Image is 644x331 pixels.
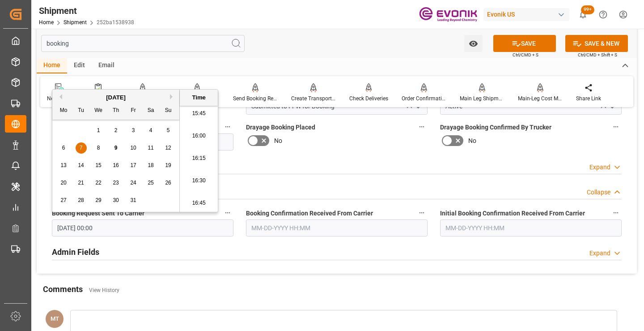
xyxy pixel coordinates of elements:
[440,123,551,132] span: Drayage Booking Confirmed By Trucker
[128,195,139,206] div: Choose Friday, October 31st, 2025
[145,125,157,136] div: Choose Saturday, October 4th, 2025
[589,249,610,258] div: Expand
[89,287,119,293] a: View History
[513,52,538,58] span: Ctrl/CMD + S
[62,145,65,151] span: 6
[113,162,119,168] span: 16
[128,142,139,154] div: Choose Friday, October 10th, 2025
[76,195,87,206] div: Choose Tuesday, October 28th, 2025
[58,142,69,154] div: Choose Monday, October 6th, 2025
[110,142,122,154] div: Choose Thursday, October 9th, 2025
[60,197,66,203] span: 27
[493,35,556,52] button: SAVE
[167,127,170,133] span: 5
[468,136,476,146] span: No
[93,177,104,189] div: Choose Wednesday, October 22nd, 2025
[565,35,628,52] button: SAVE & NEW
[587,188,610,197] div: Collapse
[110,177,122,189] div: Choose Thursday, October 23rd, 2025
[93,195,104,206] div: Choose Wednesday, October 29th, 2025
[130,180,136,186] span: 24
[52,219,233,236] input: MM-DD-YYYY HH:MM
[110,160,122,171] div: Choose Thursday, October 16th, 2025
[464,35,483,52] button: open menu
[51,315,59,322] span: MT
[419,7,477,22] img: Evonik-brand-mark-Deep-Purple-RGB.jpeg_1700498283.jpeg
[52,246,99,258] h2: Admin Fields
[149,127,153,133] span: 4
[593,4,613,25] button: Help Center
[573,4,593,25] button: show 100 new notifications
[76,177,87,189] div: Choose Tuesday, October 21st, 2025
[93,105,104,116] div: We
[67,58,92,73] div: Edit
[95,180,101,186] span: 22
[483,6,573,23] button: Evonik US
[148,145,153,151] span: 11
[145,142,157,154] div: Choose Saturday, October 11th, 2025
[47,95,72,103] div: New Form
[578,52,617,58] span: Ctrl/CMD + Shift + S
[132,127,135,133] span: 3
[60,180,66,186] span: 20
[58,195,69,206] div: Choose Monday, October 27th, 2025
[78,180,84,186] span: 21
[440,209,585,218] span: Initial Booking Confirmation Received From Carrier
[92,58,121,73] div: Email
[93,160,104,171] div: Choose Wednesday, October 15th, 2025
[610,121,622,133] button: Drayage Booking Confirmed By Trucker
[163,125,174,136] div: Choose Sunday, October 5th, 2025
[291,95,336,103] div: Create Transport Unit
[60,162,66,168] span: 13
[416,121,428,133] button: Drayage Booking Placed
[128,125,139,136] div: Choose Friday, October 3rd, 2025
[170,94,175,99] button: Next Month
[55,122,177,209] div: month 2025-10
[610,207,622,219] button: Initial Booking Confirmation Received From Carrier
[110,105,122,116] div: Th
[110,125,122,136] div: Choose Thursday, October 2nd, 2025
[52,93,179,102] div: [DATE]
[93,125,104,136] div: Choose Wednesday, October 1st, 2025
[43,283,83,295] h2: Comments
[460,95,504,103] div: Main Leg Shipment
[165,145,171,151] span: 12
[180,192,218,215] li: 16:45
[180,170,218,192] li: 16:30
[64,19,87,26] a: Shipment
[233,95,278,103] div: Send Booking Request To ABS
[246,209,373,218] span: Booking Confirmation Received From Carrier
[165,180,171,186] span: 26
[58,177,69,189] div: Choose Monday, October 20th, 2025
[246,123,315,132] span: Drayage Booking Placed
[148,180,153,186] span: 25
[113,180,119,186] span: 23
[180,147,218,170] li: 16:15
[576,95,601,103] div: Share Link
[222,121,233,133] button: Booking Number
[78,197,84,203] span: 28
[163,177,174,189] div: Choose Sunday, October 26th, 2025
[41,35,245,52] input: Search Fields
[110,195,122,206] div: Choose Thursday, October 30th, 2025
[148,162,153,168] span: 18
[93,142,104,154] div: Choose Wednesday, October 8th, 2025
[114,127,118,133] span: 2
[163,105,174,116] div: Su
[113,197,119,203] span: 30
[246,219,428,236] input: MM-DD-YYYY HH:MM
[130,145,136,151] span: 10
[37,58,67,73] div: Home
[163,142,174,154] div: Choose Sunday, October 12th, 2025
[402,95,446,103] div: Order Confirmation
[274,136,282,146] span: No
[145,177,157,189] div: Choose Saturday, October 25th, 2025
[163,160,174,171] div: Choose Sunday, October 19th, 2025
[76,105,87,116] div: Tu
[95,162,101,168] span: 15
[80,145,83,151] span: 7
[581,5,594,14] span: 99+
[483,8,569,21] div: Evonik US
[39,19,54,26] a: Home
[182,93,216,102] div: Time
